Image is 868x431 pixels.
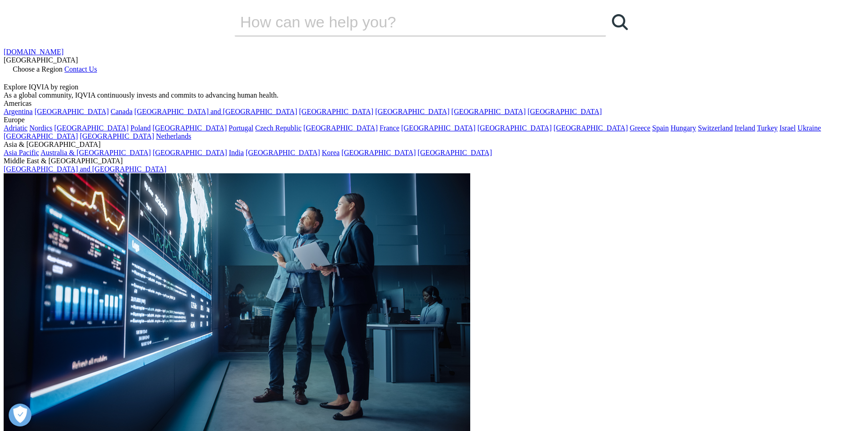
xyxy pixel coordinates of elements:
a: [GEOGRAPHIC_DATA] [35,108,109,115]
a: [GEOGRAPHIC_DATA] [418,149,492,156]
a: [GEOGRAPHIC_DATA] [299,108,373,115]
a: Spain [652,124,668,132]
a: Israel [780,124,796,132]
input: Search [235,8,580,36]
a: Search [606,8,633,36]
div: Middle East & [GEOGRAPHIC_DATA] [4,157,864,165]
button: Open Preferences [9,404,31,426]
a: [GEOGRAPHIC_DATA] [246,149,320,156]
a: [GEOGRAPHIC_DATA] [153,149,227,156]
div: As a global community, IQVIA continuously invests and commits to advancing human health. [4,91,864,99]
a: [DOMAIN_NAME] [4,48,64,56]
svg: Search [612,14,628,30]
a: Hungary [671,124,696,132]
a: Canada [111,108,133,115]
a: Poland [130,124,150,132]
div: Americas [4,99,864,108]
span: Choose a Region [13,65,62,73]
a: Greece [630,124,650,132]
a: Turkey [757,124,778,132]
a: [GEOGRAPHIC_DATA] [554,124,628,132]
a: [GEOGRAPHIC_DATA] and [GEOGRAPHIC_DATA] [134,108,297,115]
a: Australia & [GEOGRAPHIC_DATA] [41,149,151,156]
a: Switzerland [698,124,733,132]
a: Asia Pacific [4,149,39,156]
div: Explore IQVIA by region [4,83,864,91]
a: [GEOGRAPHIC_DATA] [4,132,78,140]
a: [GEOGRAPHIC_DATA] [528,108,602,115]
a: Contact Us [64,65,97,73]
a: Ukraine [797,124,821,132]
a: [GEOGRAPHIC_DATA] [478,124,552,132]
a: Korea [322,149,339,156]
a: Czech Republic [255,124,302,132]
a: India [229,149,244,156]
a: [GEOGRAPHIC_DATA] [303,124,378,132]
a: [GEOGRAPHIC_DATA] [452,108,526,115]
a: Ireland [734,124,755,132]
a: Argentina [4,108,33,115]
div: Europe [4,116,864,124]
a: [GEOGRAPHIC_DATA] and [GEOGRAPHIC_DATA] [4,165,166,173]
a: [GEOGRAPHIC_DATA] [375,108,449,115]
a: [GEOGRAPHIC_DATA] [341,149,416,156]
a: Nordics [29,124,52,132]
a: [GEOGRAPHIC_DATA] [401,124,476,132]
a: [GEOGRAPHIC_DATA] [153,124,227,132]
div: Asia & [GEOGRAPHIC_DATA] [4,140,864,149]
a: Netherlands [156,132,191,140]
a: France [380,124,400,132]
a: Portugal [229,124,253,132]
a: [GEOGRAPHIC_DATA] [54,124,128,132]
div: [GEOGRAPHIC_DATA] [4,56,864,64]
a: Adriatic [4,124,27,132]
a: [GEOGRAPHIC_DATA] [80,132,154,140]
